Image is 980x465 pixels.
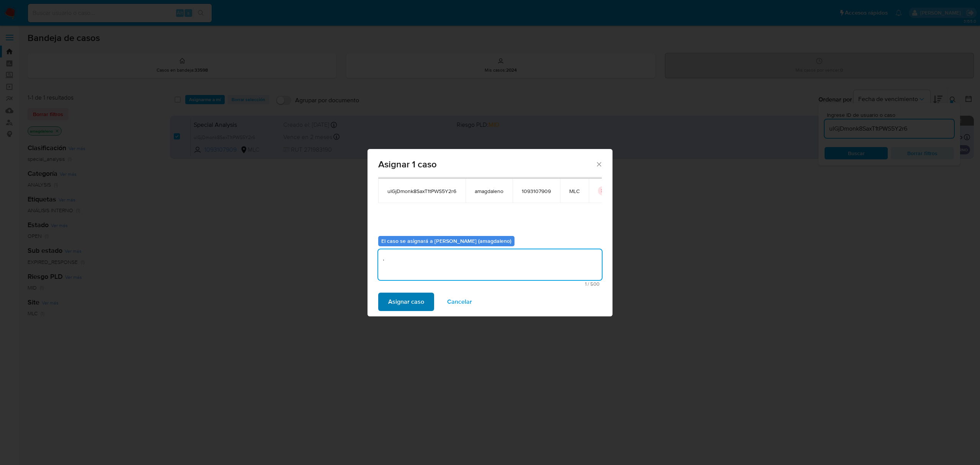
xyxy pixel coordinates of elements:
button: icon-button [598,186,607,195]
span: Asignar caso [388,293,424,310]
span: Cancelar [447,293,472,310]
button: Cancelar [437,293,482,311]
button: Cerrar ventana [595,160,602,167]
span: 1093107909 [522,188,551,195]
div: assign-modal [367,149,612,316]
span: ulGjDmonk8SaxT1tPWS5Y2r6 [387,188,456,195]
span: MLC [569,188,580,195]
b: El caso se asignará a [PERSON_NAME] (amagdaleno) [381,237,511,245]
span: Asignar 1 caso [378,160,595,169]
span: amagdaleno [475,188,503,195]
button: Asignar caso [378,293,434,311]
textarea: . [378,249,602,280]
span: Máximo 500 caracteres [381,282,599,287]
